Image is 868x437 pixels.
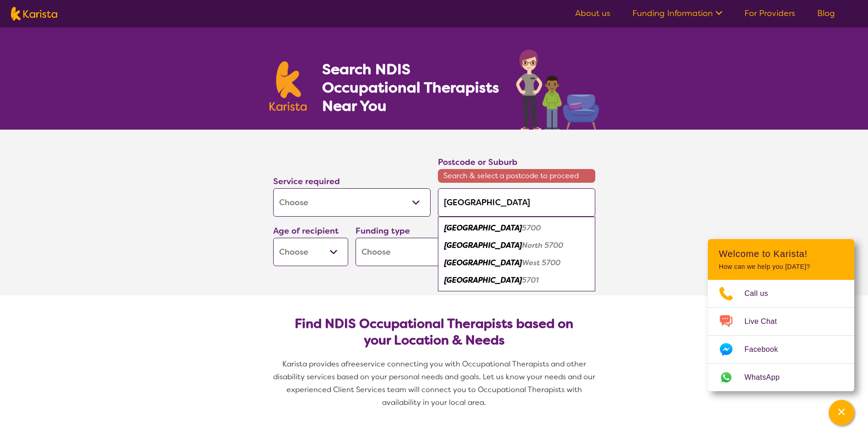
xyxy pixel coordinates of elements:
[356,225,410,236] label: Funding type
[522,240,563,250] em: North 5700
[444,275,522,285] em: [GEOGRAPHIC_DATA]
[708,280,854,391] ul: Choose channel
[273,359,597,407] span: service connecting you with Occupational Therapists and other disability services based on your p...
[442,219,591,237] div: Port Augusta 5700
[442,237,591,254] div: Port Augusta North 5700
[442,254,591,272] div: Port Augusta West 5700
[632,8,722,19] a: Funding Information
[345,359,360,369] span: free
[708,364,854,391] a: Web link opens in a new tab.
[273,176,340,187] label: Service required
[744,315,788,328] span: Live Chat
[280,316,588,349] h2: Find NDIS Occupational Therapists based on your Location & Needs
[522,275,539,285] em: 5701
[829,400,854,426] button: Channel Menu
[273,225,339,236] label: Age of recipient
[444,223,522,233] em: [GEOGRAPHIC_DATA]
[516,49,599,130] img: occupational-therapy
[708,239,854,391] div: Channel Menu
[817,8,835,19] a: Blog
[438,169,595,183] span: Search & select a postcode to proceed
[719,263,843,271] p: How can we help you [DATE]?
[322,60,500,115] h1: Search NDIS Occupational Therapists Near You
[744,8,795,19] a: For Providers
[282,359,345,369] span: Karista provides a
[744,287,779,300] span: Call us
[575,8,610,19] a: About us
[438,188,595,217] input: Type
[270,61,307,111] img: Karista logo
[744,343,789,356] span: Facebook
[522,223,541,233] em: 5700
[442,272,591,289] div: Port Augusta 5701
[11,7,57,21] img: Karista logo
[744,371,791,384] span: WhatsApp
[444,258,522,268] em: [GEOGRAPHIC_DATA]
[522,258,561,268] em: West 5700
[719,248,843,259] h2: Welcome to Karista!
[438,157,518,168] label: Postcode or Suburb
[444,240,522,250] em: [GEOGRAPHIC_DATA]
